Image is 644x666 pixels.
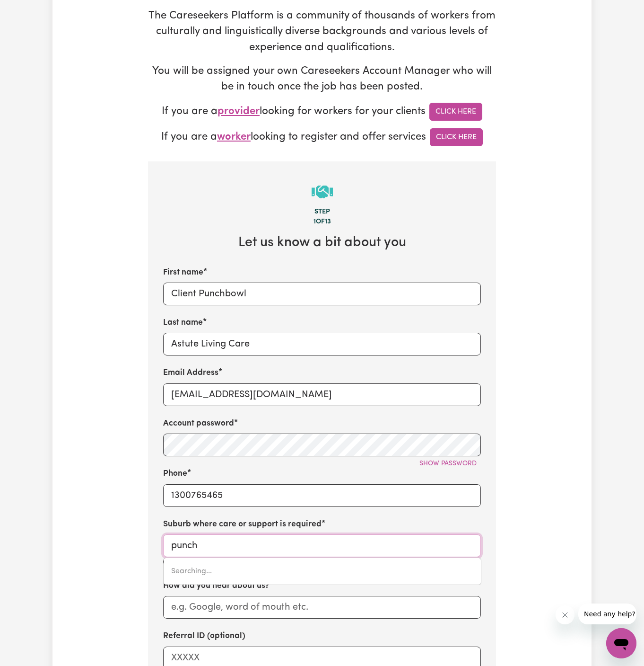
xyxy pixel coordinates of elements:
[163,417,234,430] label: Account password
[148,103,496,121] p: If you are a looking for workers for your clients
[430,128,483,146] a: Click Here
[163,266,203,279] label: First name
[415,456,481,471] button: Show password
[163,484,481,507] input: e.g. 0412 345 678
[163,518,322,531] label: Suburb where care or support is required
[163,580,270,592] label: How did you hear about us?
[163,558,481,585] div: menu-options
[217,132,251,142] span: worker
[163,317,203,329] label: Last name
[163,217,481,227] div: 1 of 13
[429,103,482,121] a: Click Here
[163,630,245,642] label: Referral ID (optional)
[163,596,481,619] input: e.g. Google, word of mouth etc.
[163,367,218,379] label: Email Address
[163,283,481,305] input: e.g. Diana
[163,235,481,251] h2: Let us know a bit about you
[419,460,477,467] span: Show password
[578,604,636,624] iframe: Message from company
[148,8,496,56] p: The Careseekers Platform is a community of thousands of workers from culturally and linguisticall...
[163,383,481,406] input: e.g. diana.rigg@yahoo.com.au
[148,128,496,146] p: If you are a looking to register and offer services
[163,468,187,480] label: Phone
[606,628,636,658] iframe: Button to launch messaging window
[148,63,496,95] p: You will be assigned your own Careseekers Account Manager who will be in touch once the job has b...
[163,207,481,217] div: Step
[163,534,481,557] input: e.g. North Bondi, New South Wales
[556,605,574,624] iframe: Close message
[163,333,481,355] input: e.g. Rigg
[218,106,260,117] span: provider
